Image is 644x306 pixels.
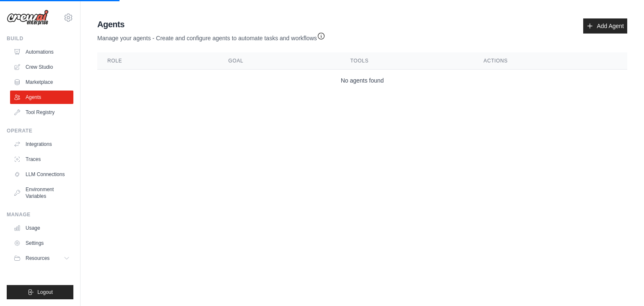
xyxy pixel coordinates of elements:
a: Tool Registry [10,106,73,119]
a: Agents [10,91,73,104]
a: Environment Variables [10,183,73,203]
div: Manage [7,211,73,218]
td: No agents found [97,70,627,92]
button: Logout [7,285,73,299]
div: Build [7,35,73,42]
th: Goal [218,52,340,70]
a: Automations [10,45,73,59]
div: Operate [7,127,73,134]
p: Manage your agents - Create and configure agents to automate tasks and workflows [97,30,325,42]
a: Crew Studio [10,60,73,74]
button: Resources [10,252,73,265]
th: Tools [340,52,474,70]
span: Logout [37,289,53,296]
th: Role [97,52,218,70]
h2: Agents [97,18,325,30]
a: Add Agent [583,18,627,34]
a: Traces [10,153,73,166]
a: Marketplace [10,75,73,89]
img: Logo [7,10,49,26]
a: Settings [10,236,73,250]
a: Integrations [10,137,73,151]
a: Usage [10,221,73,235]
a: LLM Connections [10,168,73,181]
th: Actions [473,52,627,70]
span: Resources [26,255,49,262]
